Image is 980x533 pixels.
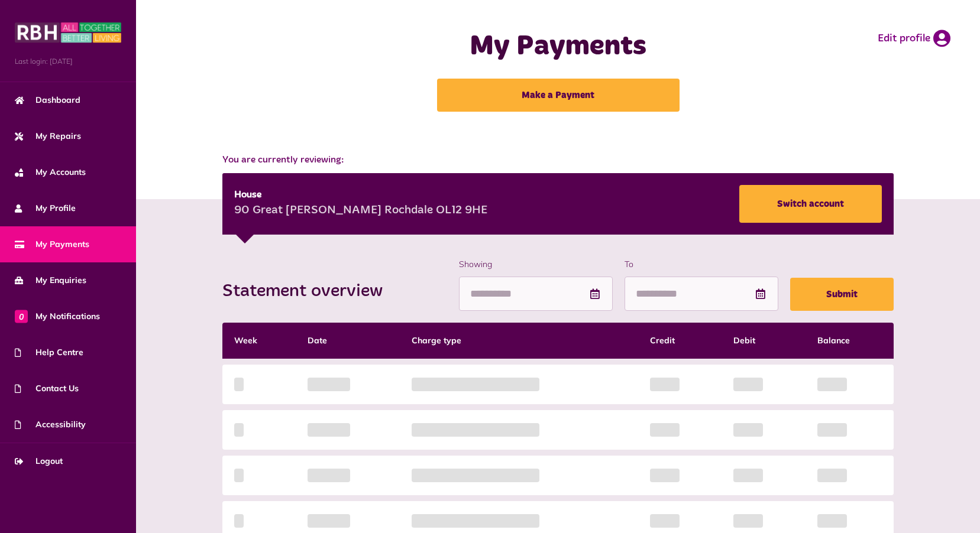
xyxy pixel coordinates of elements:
[15,310,28,323] span: 0
[15,382,79,395] span: Contact Us
[878,30,950,47] a: Edit profile
[739,185,882,223] a: Switch account
[15,166,86,178] span: My Accounts
[15,455,63,467] span: Logout
[15,418,86,431] span: Accessibility
[15,310,100,323] span: My Notifications
[222,153,894,167] span: You are currently reviewing:
[15,21,121,44] img: MyRBH
[15,274,86,287] span: My Enquiries
[15,94,80,106] span: Dashboard
[15,130,81,142] span: My Repairs
[15,238,89,251] span: My Payments
[359,30,758,64] h1: My Payments
[15,346,83,359] span: Help Centre
[234,188,487,202] div: House
[234,202,487,220] div: 90 Great [PERSON_NAME] Rochdale OL12 9HE
[437,79,680,112] a: Make a Payment
[15,56,121,67] span: Last login: [DATE]
[15,202,76,214] span: My Profile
